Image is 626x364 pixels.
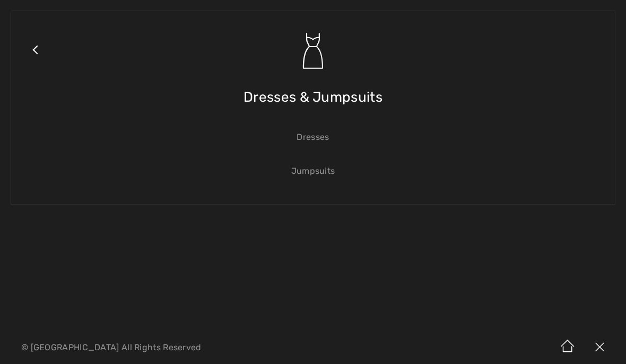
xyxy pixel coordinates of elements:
a: Dresses [22,126,604,149]
img: Home [552,331,584,364]
span: Dresses & Jumpsuits [244,78,382,116]
img: X [584,331,615,364]
p: © [GEOGRAPHIC_DATA] All Rights Reserved [21,344,368,351]
a: Jumpsuits [22,159,604,183]
span: Help [24,7,46,17]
